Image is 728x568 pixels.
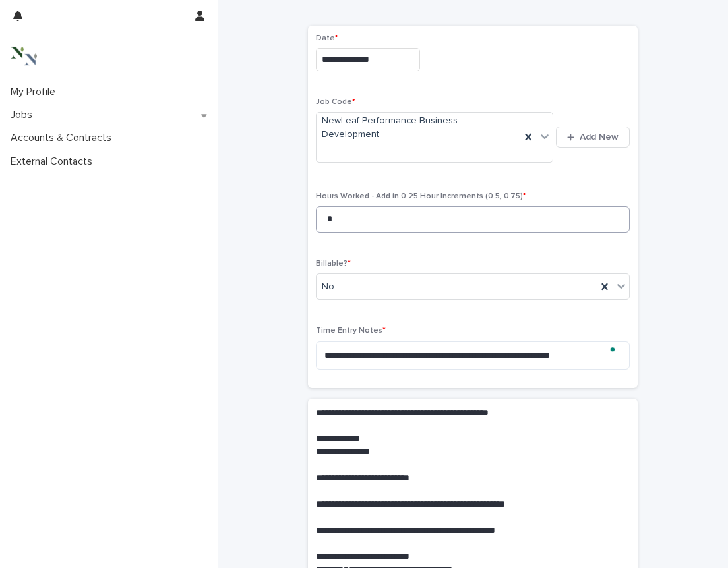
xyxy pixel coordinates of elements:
button: Add New [556,127,630,148]
span: Time Entry Notes [316,327,386,335]
p: Accounts & Contracts [5,132,122,144]
span: No [322,280,334,294]
p: Jobs [5,109,43,121]
span: Hours Worked - Add in 0.25 Hour Increments (0.5, 0.75) [316,192,526,200]
p: External Contacts [5,156,103,168]
span: NewLeaf Performance Business Development [322,114,515,142]
span: Add New [580,132,619,142]
span: Date [316,34,338,42]
span: Billable? [316,260,351,268]
span: Job Code [316,98,355,106]
textarea: To enrich screen reader interactions, please activate Accessibility in Grammarly extension settings [316,341,630,370]
p: My Profile [5,86,66,98]
img: 3bAFpBnQQY6ys9Fa9hsD [11,43,37,69]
